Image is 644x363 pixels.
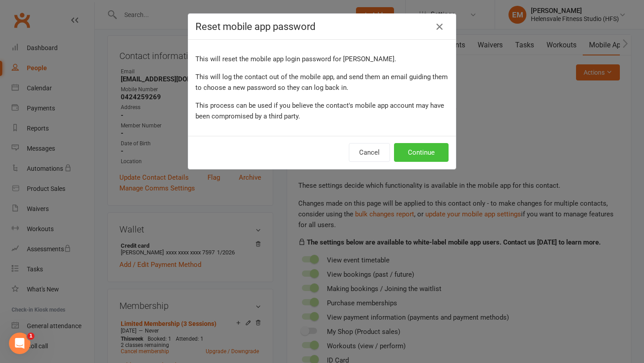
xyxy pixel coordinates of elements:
[9,333,30,354] iframe: Intercom live chat
[195,55,396,63] span: This will reset the mobile app login password for [PERSON_NAME].
[195,73,448,92] span: This will log the contact out of the mobile app, and send them an email guiding them to choose a ...
[27,333,34,340] span: 1
[432,20,447,34] button: Close
[394,143,449,162] button: Continue
[195,101,444,120] span: This process can be used if you believe the contact's mobile app account may have been compromise...
[349,143,390,162] button: Cancel
[195,21,449,32] h4: Reset mobile app password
